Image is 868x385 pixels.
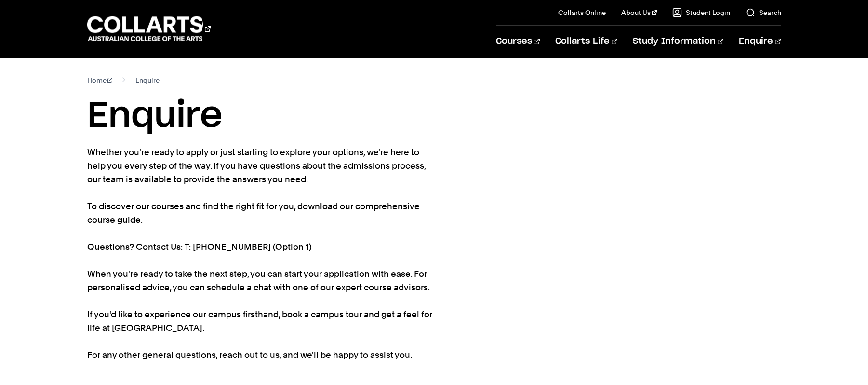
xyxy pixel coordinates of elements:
[672,8,730,17] a: Student Login
[135,73,160,87] span: Enquire
[555,26,617,57] a: Collarts Life
[746,8,781,17] a: Search
[87,73,113,87] a: Home
[739,26,781,57] a: Enquire
[633,26,723,57] a: Study Information
[496,26,540,57] a: Courses
[87,146,439,362] p: Whether you're ready to apply or just starting to explore your options, we're here to help you ev...
[558,8,606,17] a: Collarts Online
[87,15,211,42] div: Go to homepage
[87,95,781,138] h1: Enquire
[621,8,657,17] a: About Us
